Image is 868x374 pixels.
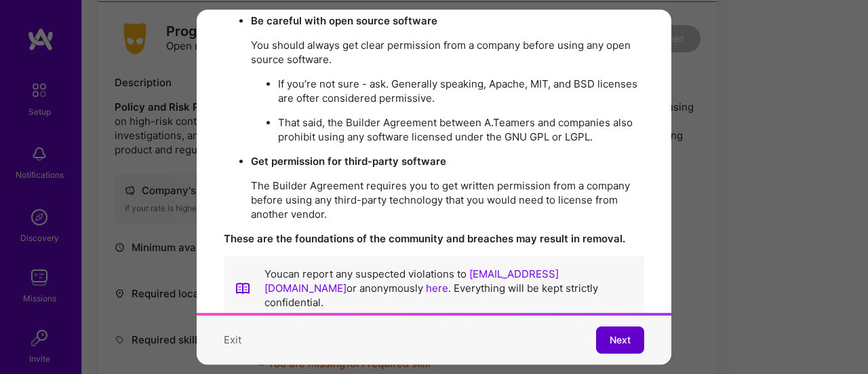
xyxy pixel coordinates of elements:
img: book icon [235,267,251,310]
button: Next [596,326,644,354]
p: If you’re not sure - ask. Generally speaking, Apache, MIT, and BSD licenses are ofter considered ... [278,77,644,105]
div: modal [197,10,671,364]
p: You should always get clear permission from a company before using any open source software. [251,38,644,67]
a: here [426,282,448,295]
strong: Be careful with open source software [251,14,437,27]
p: The Builder Agreement requires you to get written permission from a company before using any thir... [251,179,644,221]
a: [EMAIL_ADDRESS][DOMAIN_NAME] [264,267,559,295]
p: That said, the Builder Agreement between A.Teamers and companies also prohibit using any software... [278,115,644,144]
span: Next [610,333,631,347]
button: Exit [224,333,241,348]
strong: Get permission for third-party software [251,155,446,168]
strong: These are the foundations of the community and breaches may result in removal. [224,232,625,245]
p: You can report any suspected violations to or anonymously . Everything will be kept strictly conf... [264,267,633,310]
